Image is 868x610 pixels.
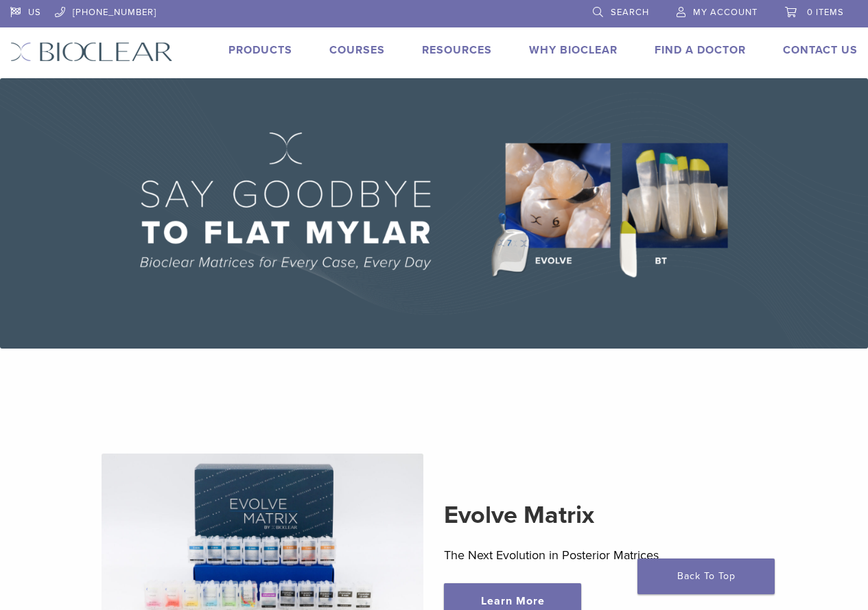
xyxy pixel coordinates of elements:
[10,42,173,62] img: Bioclear
[329,43,385,57] a: Courses
[655,43,746,57] a: Find A Doctor
[444,545,766,565] p: The Next Evolution in Posterior Matrices
[228,43,292,57] a: Products
[807,7,844,18] span: 0 items
[611,7,649,18] span: Search
[637,559,775,594] a: Back To Top
[693,7,758,18] span: My Account
[422,43,492,57] a: Resources
[783,43,858,57] a: Contact Us
[444,499,766,532] h2: Evolve Matrix
[529,43,618,57] a: Why Bioclear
